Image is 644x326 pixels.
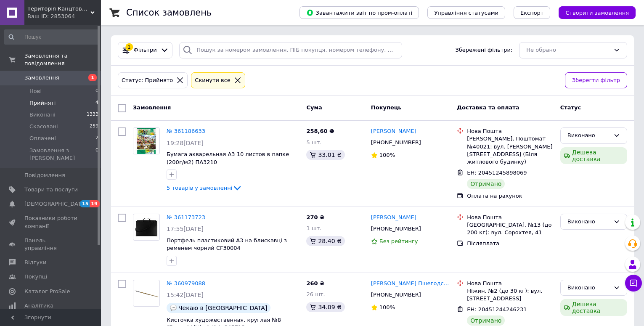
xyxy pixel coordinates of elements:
[467,135,553,166] div: [PERSON_NAME], Поштомат №40021: вул. [PERSON_NAME][STREET_ADDRESS] (Біля житлового будинку)
[120,76,175,85] div: Статус: Прийнято
[457,104,519,111] span: Доставка та оплата
[306,225,321,231] span: 1 шт.
[467,280,553,287] div: Нова Пошта
[24,52,101,67] span: Замовлення та повідомлення
[567,284,610,292] div: Виконано
[193,76,232,85] div: Cкинути все
[560,104,581,111] span: Статус
[29,123,58,130] span: Скасовані
[24,74,59,82] span: Замовлення
[90,200,99,207] span: 19
[467,315,505,326] div: Отримано
[24,215,78,230] span: Показники роботи компанії
[29,99,56,107] span: Прийняті
[306,214,324,220] span: 270 ₴
[80,200,90,207] span: 15
[29,147,95,162] span: Замовлення з [PERSON_NAME]
[24,172,65,179] span: Повідомлення
[306,236,345,246] div: 28.40 ₴
[567,131,610,140] div: Виконано
[167,225,204,232] span: 17:55[DATE]
[306,128,334,134] span: 258,60 ₴
[572,76,620,85] span: Зберегти фільтр
[560,299,627,316] div: Дешева доставка
[167,237,287,252] a: Портфель пластиковий А3 на блискавці з ременем чорний CF30004
[95,99,98,107] span: 4
[625,275,642,292] button: Чат з покупцем
[455,46,512,54] span: Збережені фільтри:
[306,139,321,146] span: 5 шт.
[371,214,416,222] a: [PERSON_NAME]
[167,140,204,146] span: 19:28[DATE]
[27,5,90,13] span: Територія Канцтоварів
[306,291,325,297] span: 26 шт.
[24,259,46,266] span: Відгуки
[526,46,610,55] div: Не обрано
[306,104,322,111] span: Cума
[24,200,87,208] span: [DEMOGRAPHIC_DATA]
[467,192,553,200] div: Оплата на рахунок
[369,137,423,148] div: [PHONE_NUMBER]
[560,147,627,164] div: Дешева доставка
[299,6,419,19] button: Завантажити звіт по пром-оплаті
[167,128,205,134] a: № 361186633
[306,302,345,312] div: 34.09 ₴
[133,214,160,241] a: Фото товару
[167,185,232,191] span: 5 товарів у замовленні
[95,135,98,142] span: 2
[4,29,99,45] input: Пошук
[133,128,159,154] img: Фото товару
[369,289,423,300] div: [PHONE_NUMBER]
[24,302,53,310] span: Аналітика
[467,287,553,302] div: Ніжин, №2 (до 30 кг): вул. [STREET_ADDRESS]
[134,46,157,54] span: Фільтри
[550,9,636,16] a: Створити замовлення
[29,111,56,119] span: Виконані
[133,280,160,307] a: Фото товару
[125,43,133,51] div: 1
[167,151,289,165] a: Бумага акварельная А3 10 листов в папке (200г/м2) ПА3210
[170,305,177,311] img: :speech_balloon:
[520,10,544,16] span: Експорт
[467,170,527,176] span: ЕН: 20451245898069
[371,280,451,288] a: [PERSON_NAME] Пшегодська-[PERSON_NAME]
[467,127,553,135] div: Нова Пошта
[369,223,423,234] div: [PHONE_NUMBER]
[90,123,98,130] span: 259
[467,240,553,247] div: Післяплата
[133,127,160,154] a: Фото товару
[24,273,47,281] span: Покупці
[133,104,171,111] span: Замовлення
[467,306,527,313] span: ЕН: 20451244246231
[167,292,204,298] span: 15:42[DATE]
[467,214,553,221] div: Нова Пошта
[167,214,205,220] a: № 361173723
[24,186,78,193] span: Товари та послуги
[565,10,629,16] span: Створити замовлення
[379,152,395,158] span: 100%
[29,135,56,142] span: Оплачені
[371,104,402,111] span: Покупець
[467,179,505,189] div: Отримано
[179,42,402,58] input: Пошук за номером замовлення, ПІБ покупця, номером телефону, Email, номером накладної
[29,87,42,95] span: Нові
[167,185,242,191] a: 5 товарів у замовленні
[24,237,78,252] span: Панель управління
[95,87,98,95] span: 0
[126,8,212,18] h1: Список замовлень
[24,288,70,295] span: Каталог ProSale
[133,218,159,236] img: Фото товару
[167,280,205,286] a: № 360979088
[565,72,627,89] button: Зберегти фільтр
[379,304,395,310] span: 100%
[434,10,498,16] span: Управління статусами
[306,9,412,16] span: Завантажити звіт по пром-оплаті
[178,305,267,311] span: Чекаю в [GEOGRAPHIC_DATA]
[133,288,159,299] img: Фото товару
[95,147,98,162] span: 0
[427,6,505,19] button: Управління статусами
[88,74,97,81] span: 1
[306,150,345,160] div: 33.01 ₴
